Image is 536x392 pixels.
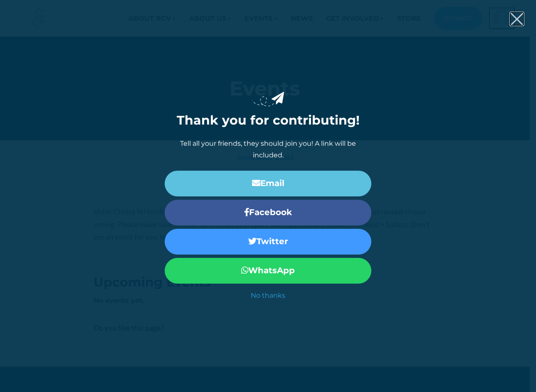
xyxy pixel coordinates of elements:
[165,171,371,196] a: Email
[510,12,524,25] button: Close
[165,200,371,225] a: Facebook
[165,258,371,284] a: WhatsApp
[165,290,371,300] a: No thanks
[165,138,371,160] p: Tell all your friends, they should join you! A link will be included.
[165,229,371,255] a: Twitter
[165,113,371,128] h1: Thank you for contributing!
